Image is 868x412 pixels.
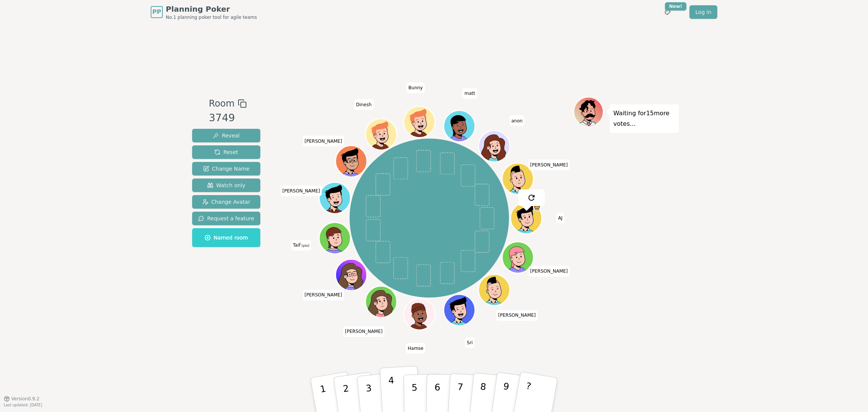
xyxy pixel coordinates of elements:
a: Log in [689,5,717,19]
span: Click to change your name [528,266,570,276]
button: Change Name [192,162,260,175]
span: Click to change your name [406,343,425,354]
button: Request a feature [192,212,260,225]
span: Click to change your name [496,310,538,320]
button: Watch only [192,179,260,192]
span: Click to change your name [343,326,385,337]
span: PP [152,8,161,17]
span: Last updated: [DATE] [4,403,42,407]
span: Version 0.9.2 [11,396,40,402]
span: Click to change your name [465,337,475,348]
p: Waiting for 15 more votes... [613,108,675,129]
button: Click to change your avatar [320,223,349,253]
span: Change Name [203,165,249,172]
span: Click to change your name [303,290,344,300]
button: New! [661,5,674,19]
span: Click to change your name [281,186,322,196]
span: (you) [301,244,310,247]
span: No.1 planning poker tool for agile teams [166,14,257,20]
span: Planning Poker [166,4,257,14]
span: Room [209,97,234,110]
span: Click to change your name [528,160,570,170]
span: Click to change your name [406,82,425,93]
button: Named room [192,228,260,247]
span: Watch only [207,182,246,189]
span: Request a feature [198,215,254,222]
span: Click to change your name [556,213,564,223]
span: Named room [205,234,248,241]
span: Reveal [213,132,240,139]
div: New! [665,2,686,11]
a: PPPlanning PokerNo.1 planning poker tool for agile teams [151,4,257,20]
button: Reveal [192,129,260,142]
span: Click to change your name [463,88,477,99]
button: Change Avatar [192,195,260,209]
button: Reset [192,145,260,159]
span: Click to change your name [303,136,344,146]
span: Change Avatar [202,198,251,206]
span: Click to change your name [354,99,373,110]
button: Version0.9.2 [4,396,40,402]
span: Click to change your name [291,240,311,250]
span: AJ is the host [533,203,541,211]
span: Reset [214,148,238,156]
img: reset [527,193,536,202]
span: Click to change your name [509,116,524,126]
div: 3749 [209,110,246,126]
